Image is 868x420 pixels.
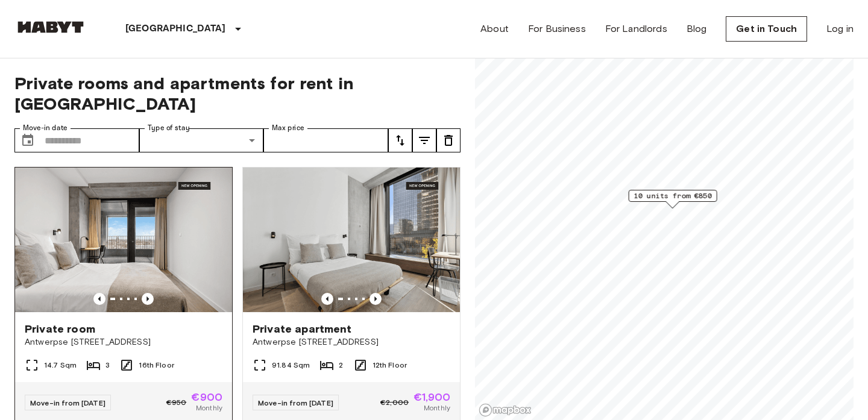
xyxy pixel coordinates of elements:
[243,168,460,312] img: Marketing picture of unit BE-23-003-045-001
[166,397,187,408] span: €950
[30,398,105,407] span: Move-in from [DATE]
[253,322,352,336] span: Private apartment
[826,22,854,36] a: Log in
[414,392,450,403] span: €1,900
[148,123,190,133] label: Type of stay
[93,293,105,305] button: Previous image
[479,403,532,417] a: Mapbox logo
[634,190,712,201] span: 10 units from €850
[44,360,77,371] span: 14.7 Sqm
[125,22,226,36] p: [GEOGRAPHIC_DATA]
[629,190,717,208] div: Map marker
[388,128,412,152] button: tune
[14,21,87,33] img: Habyt
[258,398,333,407] span: Move-in from [DATE]
[25,322,95,336] span: Private room
[605,22,667,36] a: For Landlords
[528,22,586,36] a: For Business
[412,128,436,152] button: tune
[23,123,68,133] label: Move-in date
[253,336,450,348] span: Antwerpse [STREET_ADDRESS]
[339,360,343,371] span: 2
[196,403,222,413] span: Monthly
[370,293,382,305] button: Previous image
[105,360,110,371] span: 3
[272,123,304,133] label: Max price
[139,360,174,371] span: 16th Floor
[480,22,509,36] a: About
[436,128,461,152] button: tune
[424,403,450,413] span: Monthly
[380,397,409,408] span: €2,000
[191,392,222,403] span: €900
[142,293,154,305] button: Previous image
[321,293,333,305] button: Previous image
[272,360,310,371] span: 91.84 Sqm
[15,168,232,312] img: Marketing picture of unit BE-23-003-062-001
[16,128,40,152] button: Choose date
[373,360,407,371] span: 12th Floor
[25,336,222,348] span: Antwerpse [STREET_ADDRESS]
[14,73,461,114] span: Private rooms and apartments for rent in [GEOGRAPHIC_DATA]
[726,16,807,42] a: Get in Touch
[687,22,707,36] a: Blog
